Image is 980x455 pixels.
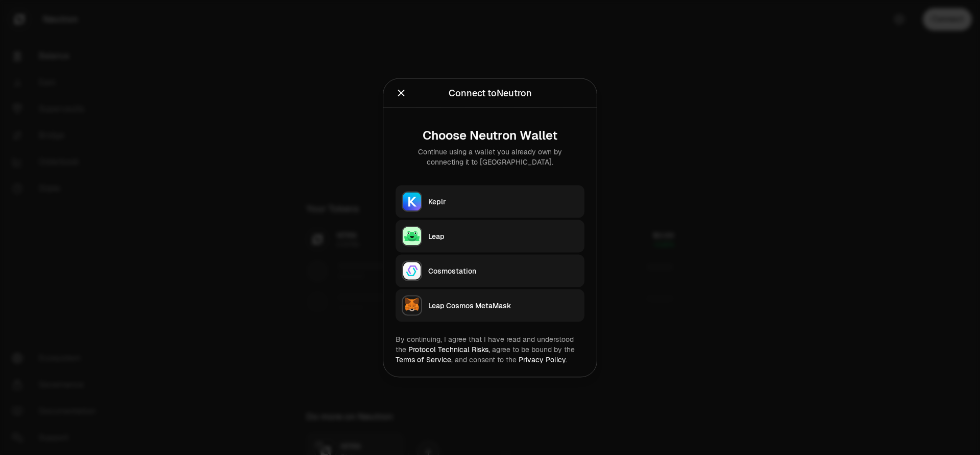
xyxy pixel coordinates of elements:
[396,355,453,364] a: Terms of Service,
[404,146,576,167] div: Continue using a wallet you already own by connecting it to [GEOGRAPHIC_DATA].
[428,300,578,310] div: Leap Cosmos MetaMask
[428,265,578,276] div: Cosmostation
[403,296,421,314] img: Leap Cosmos MetaMask
[519,355,567,364] a: Privacy Policy.
[396,289,584,322] button: Leap Cosmos MetaMaskLeap Cosmos MetaMask
[449,86,532,100] div: Connect to Neutron
[428,231,578,241] div: Leap
[403,261,421,280] img: Cosmostation
[404,128,576,142] div: Choose Neutron Wallet
[403,227,421,245] img: Leap
[396,86,407,100] button: Close
[396,334,584,364] div: By continuing, I agree that I have read and understood the agree to be bound by the and consent t...
[403,192,421,210] img: Keplr
[396,220,584,252] button: LeapLeap
[408,344,490,354] a: Protocol Technical Risks,
[428,196,578,206] div: Keplr
[396,254,584,287] button: CosmostationCosmostation
[396,185,584,218] button: KeplrKeplr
